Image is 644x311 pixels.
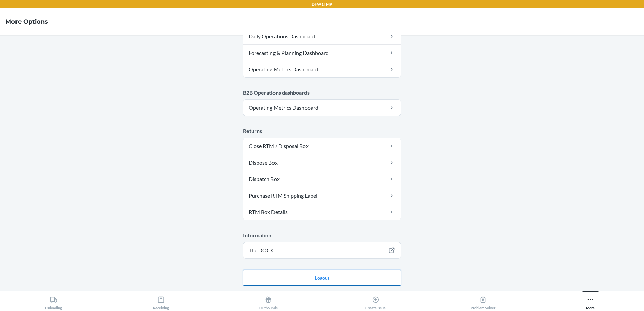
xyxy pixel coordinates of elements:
[471,293,495,310] div: Problem Solver
[215,291,322,310] button: Outbounds
[153,293,169,310] div: Receiving
[243,127,401,135] p: Returns
[5,17,48,26] h4: More Options
[312,1,332,7] p: DFW1TMP
[107,291,215,310] button: Receiving
[259,293,278,310] div: Outbounds
[365,293,386,310] div: Create Issue
[537,291,644,310] button: More
[243,61,401,77] a: Operating Metrics Dashboard
[243,45,401,61] a: Forecasting & Planning Dashboard
[243,100,401,116] a: Operating Metrics Dashboard
[243,138,401,154] a: Close RTM / Disposal Box
[586,293,595,310] div: More
[429,291,537,310] button: Problem Solver
[243,242,401,258] a: The DOCK
[243,270,401,286] button: Logout
[322,291,429,310] button: Create Issue
[243,89,401,97] p: B2B Operations dashboards
[45,293,62,310] div: Unloading
[243,231,401,239] p: Information
[243,204,401,220] a: RTM Box Details
[243,187,401,204] a: Purchase RTM Shipping Label
[243,28,401,44] a: Daily Operations Dashboard
[243,171,401,187] a: Dispatch Box
[243,154,401,171] a: Dispose Box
